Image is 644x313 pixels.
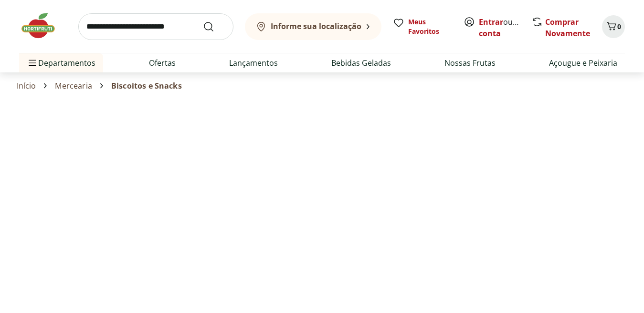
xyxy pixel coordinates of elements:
[229,57,278,69] a: Lançamentos
[27,51,95,74] span: Departamentos
[617,22,621,31] span: 0
[479,17,531,39] a: Criar conta
[479,16,521,39] span: ou
[479,17,503,27] a: Entrar
[27,51,38,74] button: Menu
[55,81,92,90] a: Mercearia
[78,13,233,40] input: search
[545,17,590,39] a: Comprar Novamente
[17,81,36,90] a: Início
[602,15,625,38] button: Carrinho
[393,17,452,36] a: Meus Favoritos
[19,11,67,40] img: Hortifruti
[271,21,361,31] b: Informe sua localização
[408,17,452,36] span: Meus Favoritos
[331,57,391,69] a: Bebidas Geladas
[444,57,496,69] a: Nossas Frutas
[245,13,381,40] button: Informe sua localização
[111,81,182,90] span: Biscoitos e Snacks
[549,57,617,69] a: Açougue e Peixaria
[203,21,226,32] button: Submit Search
[149,57,176,69] a: Ofertas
